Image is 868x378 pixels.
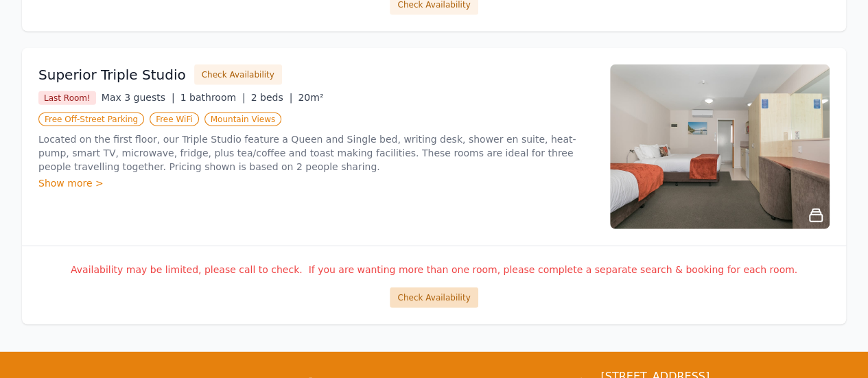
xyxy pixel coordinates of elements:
[38,113,144,126] span: Free Off-Street Parking
[194,64,282,85] button: Check Availability
[251,92,293,103] span: 2 beds |
[38,263,830,276] p: Availability may be limited, please call to check. If you are wanting more than one room, please ...
[38,176,594,190] div: Show more >
[150,113,199,126] span: Free WiFi
[204,113,281,126] span: Mountain Views
[38,91,96,105] span: Last Room!
[38,65,186,84] h3: Superior Triple Studio
[38,132,594,174] p: Located on the first floor, our Triple Studio feature a Queen and Single bed, writing desk, showe...
[180,92,246,103] span: 1 bathroom |
[390,287,478,308] button: Check Availability
[102,92,175,103] span: Max 3 guests |
[298,92,323,103] span: 20m²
